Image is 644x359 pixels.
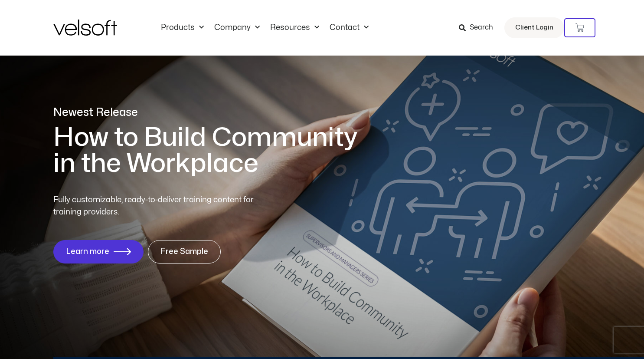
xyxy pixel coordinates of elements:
p: Newest Release [53,105,370,120]
span: Client Login [515,22,553,33]
nav: Menu [156,23,374,33]
a: ResourcesMenu Toggle [265,23,324,33]
h1: How to Build Community in the Workplace [53,125,370,177]
p: Fully customizable, ready-to-deliver training content for training providers. [53,194,269,218]
span: Free Sample [160,247,208,256]
a: CompanyMenu Toggle [209,23,265,33]
a: Search [459,20,499,35]
a: Client Login [504,17,564,38]
a: ProductsMenu Toggle [156,23,209,33]
a: Learn more [53,240,144,263]
img: Velsoft Training Materials [53,20,117,36]
span: Search [470,22,493,33]
span: Learn more [66,247,109,256]
a: ContactMenu Toggle [324,23,374,33]
a: Free Sample [148,240,221,263]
